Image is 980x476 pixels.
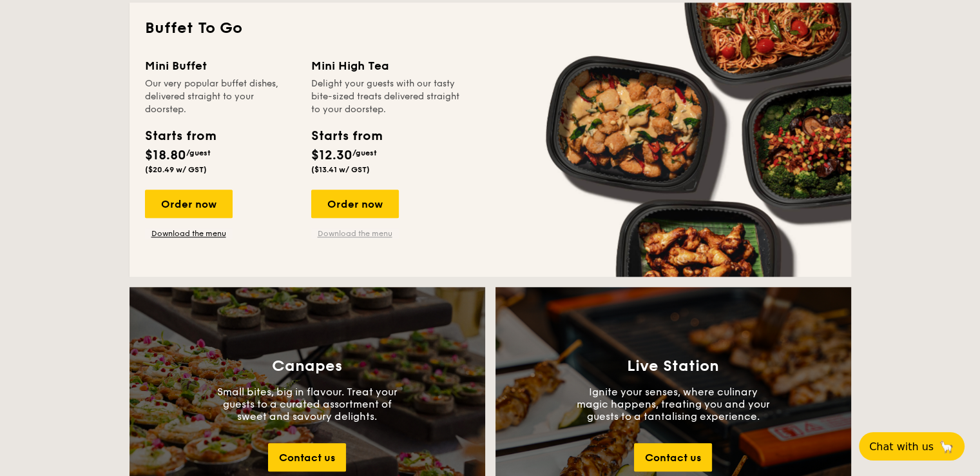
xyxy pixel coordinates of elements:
[311,126,381,146] div: Starts from
[145,190,233,218] div: Order now
[145,126,215,146] div: Starts from
[577,386,770,422] p: Ignite your senses, where culinary magic happens, treating you and your guests to a tantalising e...
[627,357,719,375] h3: Live Station
[869,441,934,453] span: Chat with us
[311,148,352,163] span: $12.30
[311,77,462,116] div: Delight your guests with our tasty bite-sized treats delivered straight to your doorstep.
[211,386,404,422] p: Small bites, big in flavour. Treat your guests to a curated assortment of sweet and savoury delig...
[186,148,211,157] span: /guest
[311,190,399,218] div: Order now
[145,228,233,239] a: Download the menu
[145,18,836,39] h2: Buffet To Go
[145,148,186,163] span: $18.80
[634,443,712,471] div: Contact us
[311,228,399,239] a: Download the menu
[939,439,954,454] span: 🦙
[145,165,207,174] span: ($20.49 w/ GST)
[145,57,296,75] div: Mini Buffet
[272,357,342,375] h3: Canapes
[268,443,346,471] div: Contact us
[145,77,296,116] div: Our very popular buffet dishes, delivered straight to your doorstep.
[311,57,462,75] div: Mini High Tea
[311,165,370,174] span: ($13.41 w/ GST)
[859,432,965,461] button: Chat with us🦙
[352,148,377,157] span: /guest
